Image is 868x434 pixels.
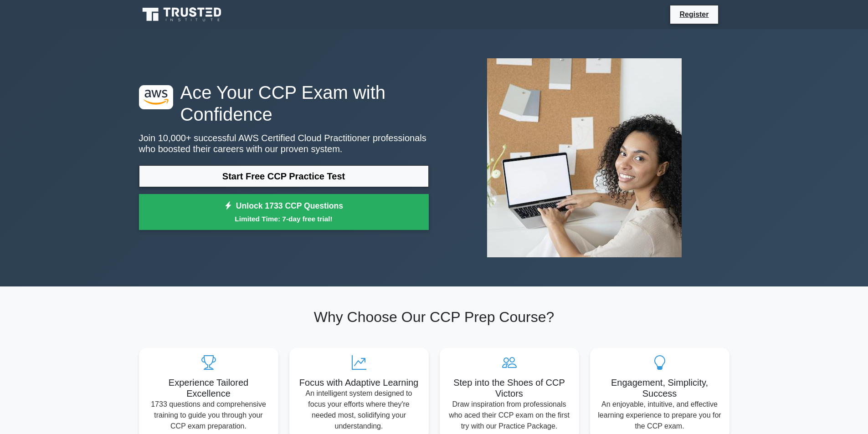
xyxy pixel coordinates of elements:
[139,308,729,326] h2: Why Choose Our CCP Prep Course?
[146,377,271,399] h5: Experience Tailored Excellence
[447,377,572,399] h5: Step into the Shoes of CCP Victors
[297,377,421,388] h5: Focus with Adaptive Learning
[447,399,572,432] p: Draw inspiration from professionals who aced their CCP exam on the first try with our Practice Pa...
[139,82,429,125] h1: Ace Your CCP Exam with Confidence
[139,194,429,230] a: Unlock 1733 CCP QuestionsLimited Time: 7-day free trial!
[150,214,417,224] small: Limited Time: 7-day free trial!
[139,133,429,154] p: Join 10,000+ successful AWS Certified Cloud Practitioner professionals who boosted their careers ...
[139,165,429,187] a: Start Free CCP Practice Test
[597,399,722,432] p: An enjoyable, intuitive, and effective learning experience to prepare you for the CCP exam.
[674,9,714,20] a: Register
[297,388,421,432] p: An intelligent system designed to focus your efforts where they're needed most, solidifying your ...
[597,377,722,399] h5: Engagement, Simplicity, Success
[146,399,271,432] p: 1733 questions and comprehensive training to guide you through your CCP exam preparation.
